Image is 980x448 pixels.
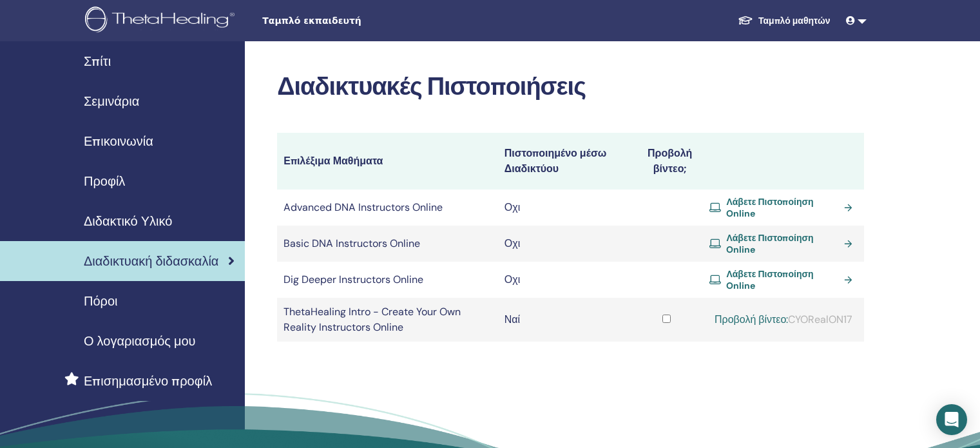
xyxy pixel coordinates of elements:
[936,404,967,435] div: Open Intercom Messenger
[498,298,630,342] td: Ναί
[709,312,858,327] div: CYORealON17
[277,190,498,226] td: Advanced DNA Instructors Online
[726,232,838,255] span: Λάβετε Πιστοποίηση Online
[84,171,125,191] span: Προφίλ
[709,268,858,291] a: Λάβετε Πιστοποίηση Online
[709,196,858,219] a: Λάβετε Πιστοποίηση Online
[84,131,153,151] span: Επικοινωνία
[498,190,630,226] td: Οχι
[277,72,864,102] h2: Διαδικτυακές Πιστοποιήσεις
[498,133,630,190] th: Πιστοποιημένο μέσω Διαδικτύου
[630,133,704,190] th: Προβολή βίντεο;
[498,226,630,262] td: Οχι
[715,313,788,326] a: Προβολή βίντεο:
[84,331,196,351] span: Ο λογαριασμός μου
[726,196,838,219] span: Λάβετε Πιστοποίηση Online
[84,371,212,391] span: Επισημασμένο προφίλ
[277,226,498,262] td: Basic DNA Instructors Online
[709,232,858,255] a: Λάβετε Πιστοποίηση Online
[84,92,139,111] span: Σεμινάρια
[84,251,218,271] span: Διαδικτυακή διδασκαλία
[277,262,498,298] td: Dig Deeper Instructors Online
[262,14,456,28] span: Ταμπλό εκπαιδευτή
[85,6,239,35] img: logo.png
[738,15,753,26] img: graduation-cap-white.svg
[277,298,498,342] td: ThetaHealing Intro - Create Your Own Reality Instructors Online
[498,262,630,298] td: Οχι
[727,9,841,33] a: Ταμπλό μαθητών
[84,291,118,311] span: Πόροι
[726,268,838,291] span: Λάβετε Πιστοποίηση Online
[84,52,111,71] span: Σπίτι
[277,133,498,190] th: Επιλέξιμα Μαθήματα
[84,211,172,231] span: Διδακτικό Υλικό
